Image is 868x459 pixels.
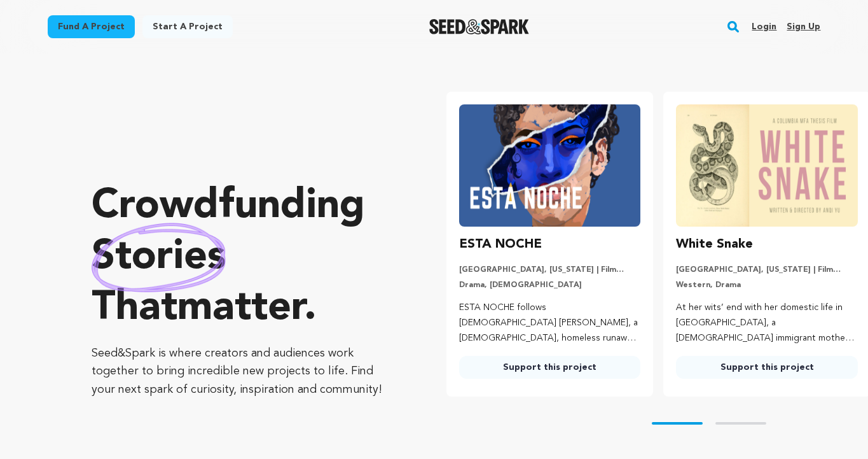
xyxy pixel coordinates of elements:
p: [GEOGRAPHIC_DATA], [US_STATE] | Film Short [459,265,641,275]
a: Support this project [676,356,858,379]
img: ESTA NOCHE image [459,104,641,227]
p: At her wits’ end with her domestic life in [GEOGRAPHIC_DATA], a [DEMOGRAPHIC_DATA] immigrant moth... [676,300,858,346]
img: White Snake image [676,104,858,227]
p: Western, Drama [676,280,858,290]
span: matter [177,288,304,329]
a: Start a project [142,15,233,38]
p: Seed&Spark is where creators and audiences work together to bring incredible new projects to life... [92,344,396,399]
p: Crowdfunding that . [92,181,396,334]
h3: White Snake [676,234,753,255]
a: Support this project [459,356,641,379]
a: Sign up [787,17,820,37]
h3: ESTA NOCHE [459,234,542,255]
img: Seed&Spark Logo Dark Mode [429,19,529,34]
a: Seed&Spark Homepage [429,19,529,34]
p: [GEOGRAPHIC_DATA], [US_STATE] | Film Short [676,265,858,275]
a: Login [752,17,776,37]
p: Drama, [DEMOGRAPHIC_DATA] [459,280,641,290]
img: hand sketched image [92,223,226,292]
a: Fund a project [48,15,135,38]
p: ESTA NOCHE follows [DEMOGRAPHIC_DATA] [PERSON_NAME], a [DEMOGRAPHIC_DATA], homeless runaway, conf... [459,300,641,346]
